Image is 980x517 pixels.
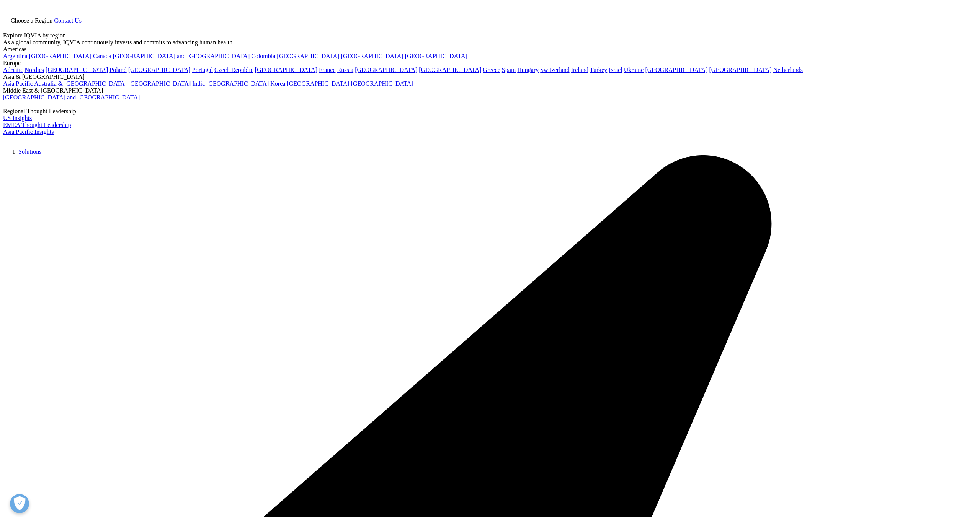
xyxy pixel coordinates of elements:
[319,67,336,73] a: France
[590,67,608,73] a: Turkey
[128,67,191,73] a: [GEOGRAPHIC_DATA]
[287,80,349,87] a: [GEOGRAPHIC_DATA]
[773,67,803,73] a: Netherlands
[540,67,569,73] a: Switzerland
[3,73,977,80] div: Asia & [GEOGRAPHIC_DATA]
[11,17,52,24] span: Choose a Region
[214,67,253,73] a: Czech Republic
[517,67,539,73] a: Hungary
[351,80,413,87] a: [GEOGRAPHIC_DATA]
[645,67,707,73] a: [GEOGRAPHIC_DATA]
[192,80,205,87] a: India
[206,80,269,87] a: [GEOGRAPHIC_DATA]
[3,122,71,128] a: EMEA Thought Leadership
[277,53,339,59] a: [GEOGRAPHIC_DATA]
[3,94,140,101] a: [GEOGRAPHIC_DATA] and [GEOGRAPHIC_DATA]
[24,67,44,73] a: Nordics
[609,67,622,73] a: Israel
[3,67,23,73] a: Adriatic
[270,80,285,87] a: Korea
[109,67,126,73] a: Poland
[29,53,91,59] a: [GEOGRAPHIC_DATA]
[3,108,977,115] div: Regional Thought Leadership
[405,53,467,59] a: [GEOGRAPHIC_DATA]
[18,148,41,155] a: Solutions
[255,67,317,73] a: [GEOGRAPHIC_DATA]
[624,67,644,73] a: Ukraine
[192,67,213,73] a: Portugal
[3,80,33,87] a: Asia Pacific
[337,67,354,73] a: Russia
[571,67,588,73] a: Ireland
[54,17,82,24] a: Contact Us
[128,80,191,87] a: [GEOGRAPHIC_DATA]
[355,67,417,73] a: [GEOGRAPHIC_DATA]
[113,53,250,59] a: [GEOGRAPHIC_DATA] and [GEOGRAPHIC_DATA]
[93,53,111,59] a: Canada
[3,87,977,94] div: Middle East & [GEOGRAPHIC_DATA]
[502,67,516,73] a: Spain
[3,128,54,135] a: Asia Pacific Insights
[3,53,28,59] a: Argentina
[3,60,977,67] div: Europe
[10,494,29,513] button: Open Preferences
[251,53,275,59] a: Colombia
[3,46,977,53] div: Americas
[709,67,772,73] a: [GEOGRAPHIC_DATA]
[341,53,403,59] a: [GEOGRAPHIC_DATA]
[46,67,108,73] a: [GEOGRAPHIC_DATA]
[419,67,481,73] a: [GEOGRAPHIC_DATA]
[34,80,127,87] a: Australia & [GEOGRAPHIC_DATA]
[483,67,500,73] a: Greece
[3,39,977,46] div: As a global community, IQVIA continuously invests and commits to advancing human health.
[3,32,977,39] div: Explore IQVIA by region
[3,115,32,121] a: US Insights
